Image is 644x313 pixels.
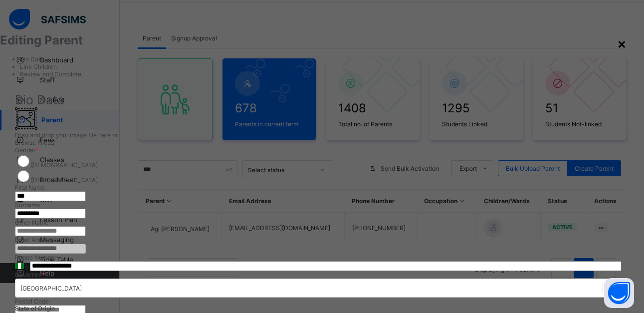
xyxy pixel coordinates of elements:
[15,131,118,139] span: Drag and drop your image file here or
[20,285,82,292] div: [GEOGRAPHIC_DATA]
[15,107,622,146] div: Drag and drop your image file here orBrowse File
[20,70,81,78] span: Review and Complete
[15,298,49,305] label: Postal Code
[15,219,48,226] label: Other Name
[604,278,634,308] button: Open asap
[15,305,55,312] span: State of Origin
[15,272,45,279] span: COUNTRY
[15,254,56,261] label: Phone Number
[20,63,57,70] span: Link Children
[15,146,38,154] span: Gender
[15,201,40,209] label: Surname
[15,139,47,146] span: Browse File
[31,176,98,184] label: [DEMOGRAPHIC_DATA]
[15,236,54,244] label: Email Address
[20,55,44,63] span: Bio Data
[31,161,98,169] label: [DEMOGRAPHIC_DATA]
[15,92,64,107] span: Bio Data
[15,184,45,191] label: First Name
[617,35,627,52] div: ×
